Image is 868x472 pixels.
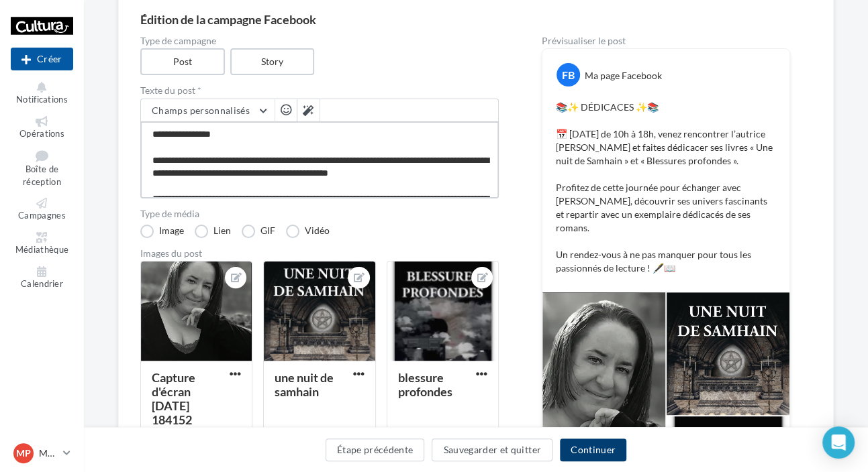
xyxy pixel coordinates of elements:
[230,48,315,75] label: Story
[286,225,330,238] label: Vidéo
[11,48,73,70] button: Créer
[140,13,812,25] div: Édition de la campagne Facebook
[11,48,73,70] div: Nouvelle campagne
[326,438,425,461] button: Étape précédente
[11,263,73,292] a: Calendrier
[398,370,452,399] div: blessure profondes
[560,438,626,461] button: Continuer
[140,225,184,238] label: Image
[140,48,225,75] label: Post
[557,63,580,86] div: FB
[11,113,73,142] a: Opérations
[195,225,231,238] label: Lien
[140,209,499,219] label: Type de média
[432,438,552,461] button: Sauvegarder et quitter
[11,79,73,108] button: Notifications
[16,94,68,105] span: Notifications
[11,440,73,466] a: MP Marine POURNIN
[152,105,250,116] span: Champs personnalisés
[11,195,73,224] a: Campagnes
[23,164,61,188] span: Boîte de réception
[16,447,31,460] span: MP
[21,278,63,289] span: Calendrier
[140,36,499,46] label: Type de campagne
[822,426,855,459] div: Open Intercom Messenger
[242,225,275,238] label: GIF
[556,101,776,275] p: 📚✨ DÉDICACES ✨📚 📅 [DATE] de 10h à 18h, venez rencontrer l’autrice [PERSON_NAME] et faites dédicac...
[18,211,66,221] span: Campagnes
[140,86,499,95] label: Texte du post *
[11,229,73,258] a: Médiathèque
[19,128,64,139] span: Opérations
[152,370,195,427] div: Capture d'écran [DATE] 184152
[141,99,275,122] button: Champs personnalisés
[39,447,58,460] p: Marine POURNIN
[275,370,334,399] div: une nuit de samhain
[542,36,790,46] div: Prévisualiser le post
[140,249,499,258] div: Images du post
[585,69,662,82] div: Ma page Facebook
[11,147,73,190] a: Boîte de réception
[15,244,69,255] span: Médiathèque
